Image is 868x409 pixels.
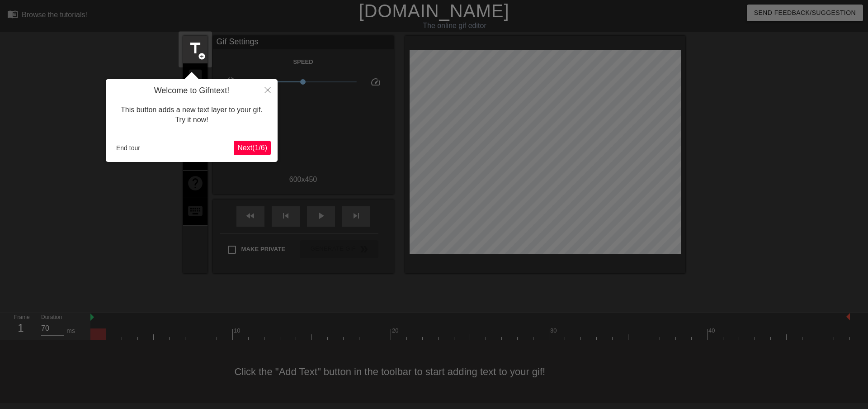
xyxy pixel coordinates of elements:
button: End tour [113,141,144,155]
div: This button adds a new text layer to your gif. Try it now! [113,96,271,134]
button: Next [234,141,271,155]
span: Next ( 1 / 6 ) [237,144,267,152]
button: Close [258,79,278,100]
h4: Welcome to Gifntext! [113,86,271,96]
